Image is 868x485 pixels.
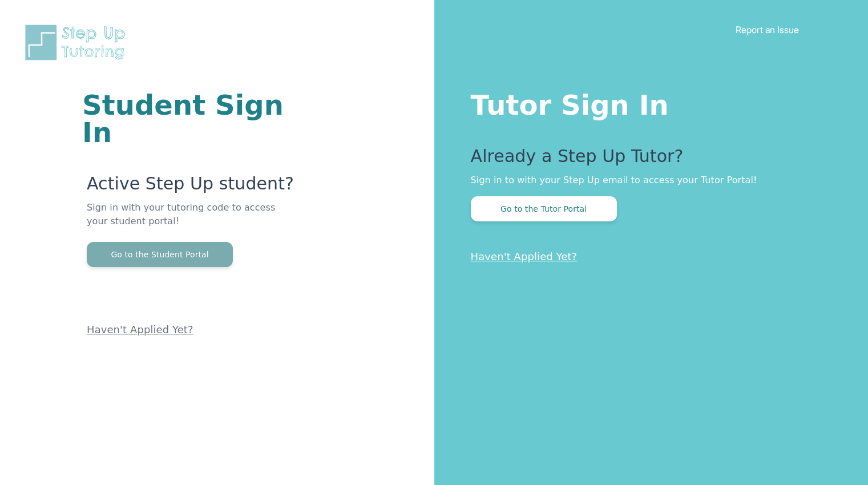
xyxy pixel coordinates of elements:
p: Active Step Up student? [87,173,297,201]
p: Already a Step Up Tutor? [471,146,823,173]
p: Sign in to with your Step Up email to access your Tutor Portal! [471,173,823,187]
h1: Student Sign In [82,91,297,146]
button: Go to the Tutor Portal [471,196,617,221]
a: Go to the Student Portal [87,249,233,260]
h1: Tutor Sign In [471,87,823,119]
a: Haven't Applied Yet? [87,324,193,336]
img: Step Up Tutoring horizontal logo [23,23,132,62]
button: Go to the Student Portal [87,242,233,267]
p: Sign in with your tutoring code to access your student portal! [87,201,297,242]
a: Go to the Tutor Portal [471,203,617,214]
a: Haven't Applied Yet? [471,250,578,262]
a: Report an Issue [736,24,799,35]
